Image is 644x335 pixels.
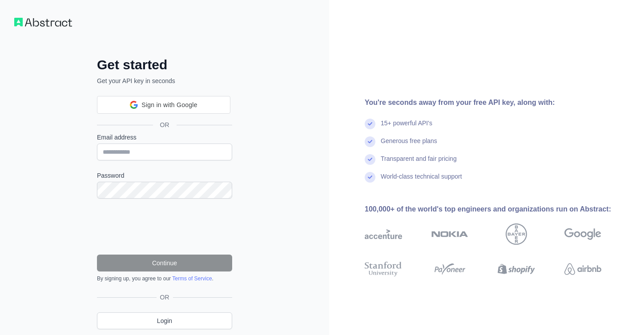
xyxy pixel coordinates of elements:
span: OR [153,120,177,129]
label: Password [97,171,232,180]
label: Email address [97,133,232,142]
p: Get your API key in seconds [97,76,232,85]
span: Sign in with Google [141,100,197,110]
div: Transparent and fair pricing [381,154,457,172]
iframe: reCAPTCHA [97,209,232,244]
div: 100,000+ of the world's top engineers and organizations run on Abstract: [365,204,630,215]
div: 15+ powerful API's [381,119,432,136]
img: Workflow [14,18,72,27]
h2: Get started [97,57,232,73]
img: stanford university [365,260,402,279]
a: Terms of Service [172,275,212,282]
img: accenture [365,223,402,245]
a: Login [97,312,232,329]
span: OR [157,293,173,302]
img: google [564,223,602,245]
div: You're seconds away from your free API key, along with: [365,97,630,108]
div: World-class technical support [381,172,462,190]
div: Sign in with Google [97,96,230,114]
img: nokia [431,223,469,245]
div: Generous free plans [381,136,437,154]
img: payoneer [431,260,469,279]
img: check mark [365,154,375,165]
img: bayer [506,223,527,245]
img: airbnb [564,260,602,279]
button: Continue [97,255,232,271]
div: By signing up, you agree to our . [97,275,232,282]
img: shopify [498,260,535,279]
img: check mark [365,119,375,129]
img: check mark [365,136,375,147]
img: check mark [365,172,375,183]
